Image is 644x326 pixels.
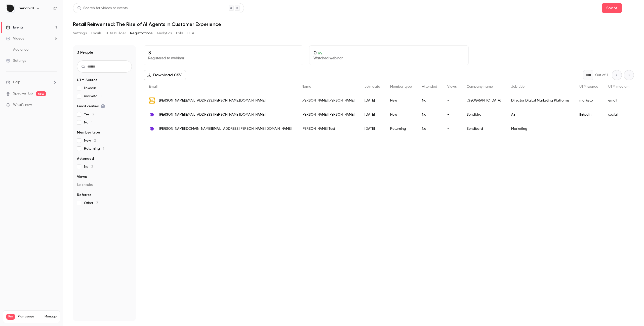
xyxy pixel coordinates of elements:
[84,146,104,151] span: Returning
[462,122,506,136] div: Sendbard
[6,47,28,52] div: Audience
[91,121,93,124] span: 1
[13,91,33,96] a: SpeakerHub
[359,122,385,136] div: [DATE]
[103,147,104,150] span: 1
[359,93,385,108] div: [DATE]
[144,70,186,80] button: Download CSV
[91,29,101,37] button: Emails
[506,93,574,108] div: Director Digital Marketing Platforms
[13,102,32,108] span: What's new
[511,85,525,88] span: Job title
[84,201,98,206] span: Other
[574,93,603,108] div: marketo
[77,182,132,187] p: No results
[159,112,265,117] span: [PERSON_NAME][EMAIL_ADDRESS][PERSON_NAME][DOMAIN_NAME]
[84,86,100,91] span: linkedin
[149,126,155,132] img: sendbird.com
[156,29,172,37] button: Analytics
[417,108,442,122] div: No
[84,94,102,99] span: marketo
[365,85,380,88] span: Join date
[302,85,311,88] span: Name
[390,85,412,88] span: Member type
[77,174,87,179] span: Views
[506,108,574,122] div: AE
[92,113,94,116] span: 2
[297,93,359,108] div: [PERSON_NAME] [PERSON_NAME]
[467,85,493,88] span: Company name
[313,50,464,56] p: 0
[297,122,359,136] div: [PERSON_NAME] Test
[84,120,93,125] span: No
[6,36,24,41] div: Videos
[422,85,437,88] span: Attended
[506,122,574,136] div: Marketing
[77,6,128,11] div: Search for videos or events
[77,78,98,83] span: UTM Source
[13,80,20,85] span: Help
[106,29,126,37] button: UTM builder
[45,315,57,319] a: Manage
[447,85,457,88] span: Views
[84,138,96,143] span: New
[6,80,57,85] li: help-dropdown-opener
[94,139,96,142] span: 2
[19,6,34,11] h6: Sendbird
[602,3,622,13] button: Share
[187,29,194,37] button: CTA
[77,78,132,206] section: facet-groups
[148,56,299,61] p: Registered to webinar
[84,112,94,117] span: Yes
[51,103,57,107] iframe: Noticeable Trigger
[6,58,26,63] div: Settings
[77,49,93,55] h1: 3 People
[84,164,93,169] span: No
[608,85,629,88] span: UTM medium
[574,108,603,122] div: linkedin
[77,104,105,109] span: Email verified
[313,56,464,61] p: Watched webinar
[603,108,634,122] div: social
[442,108,462,122] div: -
[77,130,100,135] span: Member type
[442,93,462,108] div: -
[385,108,417,122] div: New
[6,314,15,320] span: Pro
[462,93,506,108] div: [GEOGRAPHIC_DATA]
[579,85,598,88] span: UTM source
[73,29,87,37] button: Settings
[149,85,157,88] span: Email
[100,94,102,98] span: 1
[442,122,462,136] div: -
[130,29,152,37] button: Registrations
[159,126,292,132] span: [PERSON_NAME][DOMAIN_NAME][EMAIL_ADDRESS][PERSON_NAME][DOMAIN_NAME]
[6,25,23,30] div: Events
[77,192,91,198] span: Referrer
[297,108,359,122] div: [PERSON_NAME] [PERSON_NAME]
[91,165,93,169] span: 3
[96,201,98,205] span: 3
[77,156,94,161] span: Attended
[18,315,42,319] span: Plan usage
[603,93,634,108] div: email
[385,122,417,136] div: Returning
[595,73,608,78] p: Out of 1
[417,93,442,108] div: No
[148,50,299,56] p: 3
[149,112,155,118] img: sendbird.com
[176,29,183,37] button: Polls
[73,21,634,27] h1: Retail Reinvented: The Rise of AI Agents in Customer Experience
[99,86,100,90] span: 1
[6,4,14,12] img: Sendbird
[36,91,46,96] span: new
[318,52,323,55] span: 0 %
[462,108,506,122] div: Sendbird
[385,93,417,108] div: New
[359,108,385,122] div: [DATE]
[159,98,265,103] span: [PERSON_NAME][EMAIL_ADDRESS][PERSON_NAME][DOMAIN_NAME]
[149,97,155,104] img: dal.ca
[417,122,442,136] div: No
